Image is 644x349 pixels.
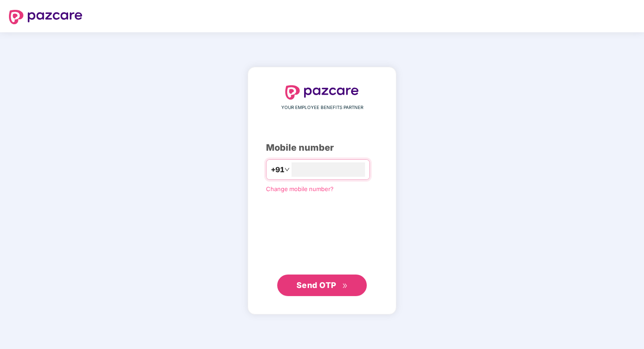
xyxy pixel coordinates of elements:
[284,167,290,172] span: down
[281,104,363,111] span: YOUR EMPLOYEE BENEFITS PARTNER
[296,280,336,290] span: Send OTP
[285,85,359,100] img: logo
[266,141,378,155] div: Mobile number
[277,275,367,296] button: Send OTPdouble-right
[271,164,284,175] span: +91
[342,283,348,289] span: double-right
[266,185,334,192] a: Change mobile number?
[9,10,82,24] img: logo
